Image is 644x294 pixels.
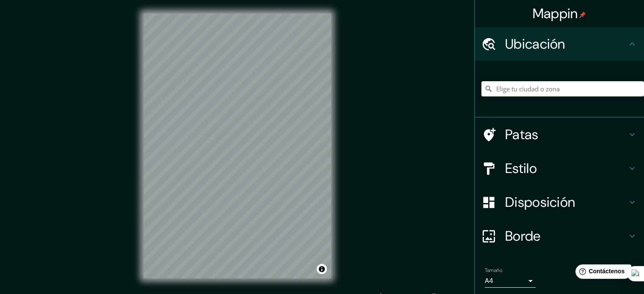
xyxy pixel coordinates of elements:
div: Ubicación [475,27,644,61]
canvas: Mapa [144,14,331,278]
font: A4 [485,276,493,285]
img: pin-icon.png [579,11,586,18]
button: Activar o desactivar atribución [317,264,327,274]
font: Mappin [533,5,578,22]
font: Patas [505,126,539,143]
iframe: Lanzador de widgets de ayuda [569,261,635,285]
font: Disposición [505,193,575,211]
font: Estilo [505,159,537,177]
div: A4 [485,274,536,288]
font: Borde [505,227,541,245]
font: Tamaño [485,267,502,274]
div: Disposición [475,185,644,219]
div: Estilo [475,151,644,185]
input: Elige tu ciudad o zona [481,81,644,96]
div: Patas [475,118,644,151]
div: Borde [475,219,644,253]
font: Ubicación [505,35,565,53]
